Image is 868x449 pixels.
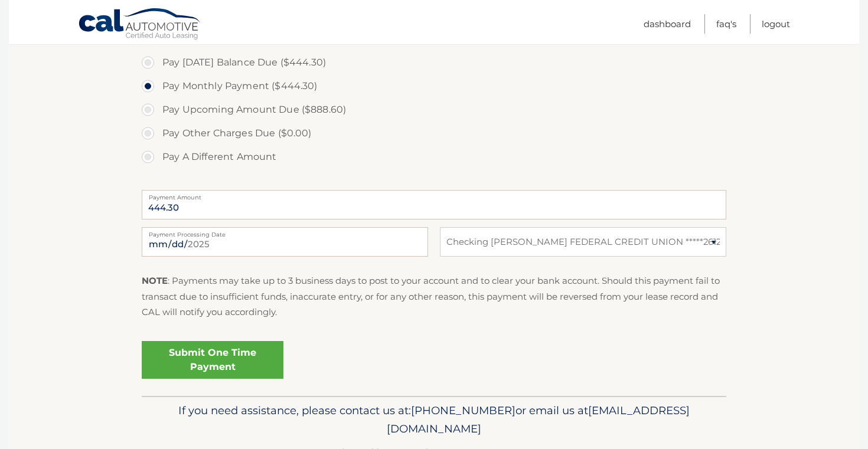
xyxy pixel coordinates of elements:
[142,227,428,237] label: Payment Processing Date
[142,122,726,145] label: Pay Other Charges Due ($0.00)
[142,98,726,122] label: Pay Upcoming Amount Due ($888.60)
[142,190,726,219] input: Payment Amount
[142,341,283,379] a: Submit One Time Payment
[142,273,726,320] p: : Payments may take up to 3 business days to post to your account and to clear your bank account....
[78,8,202,42] a: Cal Automotive
[411,404,515,417] span: [PHONE_NUMBER]
[149,401,719,439] p: If you need assistance, please contact us at: or email us at
[142,51,726,74] label: Pay [DATE] Balance Due ($444.30)
[762,14,790,34] a: Logout
[142,275,168,286] strong: NOTE
[142,145,726,169] label: Pay A Different Amount
[716,14,736,34] a: FAQ's
[142,74,726,98] label: Pay Monthly Payment ($444.30)
[644,14,691,34] a: Dashboard
[142,190,726,199] label: Payment Amount
[142,227,428,257] input: Payment Date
